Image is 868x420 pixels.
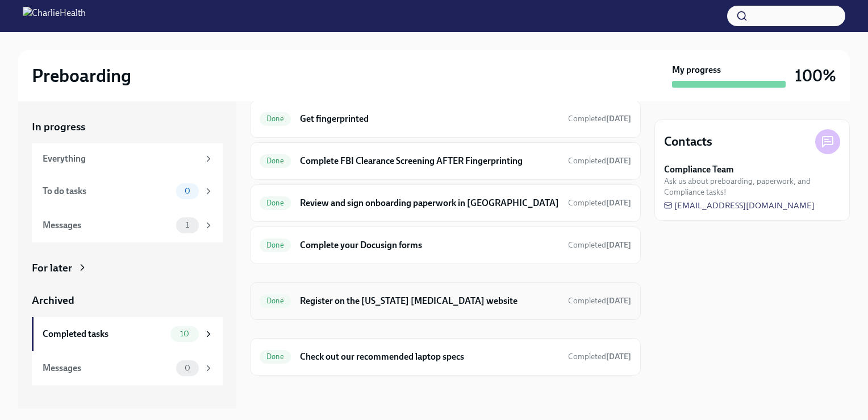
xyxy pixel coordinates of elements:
span: September 28th, 2025 20:07 [568,240,631,250]
a: Archived [32,293,223,308]
span: Completed [568,198,631,208]
h6: Get fingerprinted [300,113,559,125]
span: October 2nd, 2025 17:46 [568,155,631,166]
h4: Contacts [664,133,712,150]
strong: [DATE] [606,156,631,166]
div: Messages [43,219,172,232]
div: To do tasks [43,185,172,197]
strong: [DATE] [606,114,631,123]
a: [EMAIL_ADDRESS][DOMAIN_NAME] [664,200,815,211]
a: DoneRegister on the [US_STATE] [MEDICAL_DATA] websiteCompleted[DATE] [260,292,631,310]
div: Completed tasks [43,328,166,340]
span: Completed [568,296,631,306]
a: Messages0 [32,351,223,385]
strong: Compliance Team [664,163,734,176]
a: Everything [32,143,223,174]
span: Ask us about preboarding, paperwork, and Compliance tasks! [664,176,840,197]
span: Completed [568,114,631,123]
span: Completed [568,240,631,250]
strong: [DATE] [606,296,631,306]
strong: [DATE] [606,240,631,250]
span: Completed [568,156,631,166]
span: Done [260,157,291,165]
strong: [DATE] [606,198,631,208]
span: September 29th, 2025 13:09 [568,351,631,362]
span: Done [260,297,291,305]
a: DoneReview and sign onboarding paperwork in [GEOGRAPHIC_DATA]Completed[DATE] [260,194,631,212]
span: 1 [179,221,196,229]
a: In progress [32,120,223,134]
span: Done [260,114,291,123]
a: Messages1 [32,208,223,242]
img: CharlieHealth [23,7,86,25]
span: 0 [178,364,197,372]
span: Done [260,352,291,361]
h6: Register on the [US_STATE] [MEDICAL_DATA] website [300,295,559,307]
span: September 29th, 2025 12:53 [568,197,631,208]
a: DoneCheck out our recommended laptop specsCompleted[DATE] [260,348,631,366]
span: October 2nd, 2025 17:46 [568,113,631,124]
h3: 100% [795,65,836,86]
a: To do tasks0 [32,174,223,208]
div: For later [32,261,72,275]
h6: Check out our recommended laptop specs [300,351,559,363]
div: Messages [43,362,172,374]
span: Completed [568,352,631,361]
a: For later [32,261,223,275]
a: Completed tasks10 [32,317,223,351]
a: DoneComplete FBI Clearance Screening AFTER FingerprintingCompleted[DATE] [260,152,631,170]
strong: My progress [672,64,721,76]
span: Done [260,241,291,249]
h6: Complete your Docusign forms [300,239,559,252]
span: September 29th, 2025 13:09 [568,295,631,306]
h6: Complete FBI Clearance Screening AFTER Fingerprinting [300,155,559,167]
h6: Review and sign onboarding paperwork in [GEOGRAPHIC_DATA] [300,197,559,209]
strong: [DATE] [606,352,631,361]
span: 10 [173,330,196,338]
span: 0 [178,187,197,195]
span: Done [260,199,291,207]
a: DoneGet fingerprintedCompleted[DATE] [260,110,631,128]
a: DoneComplete your Docusign formsCompleted[DATE] [260,236,631,254]
div: Everything [43,153,199,165]
h2: Preboarding [32,64,131,87]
